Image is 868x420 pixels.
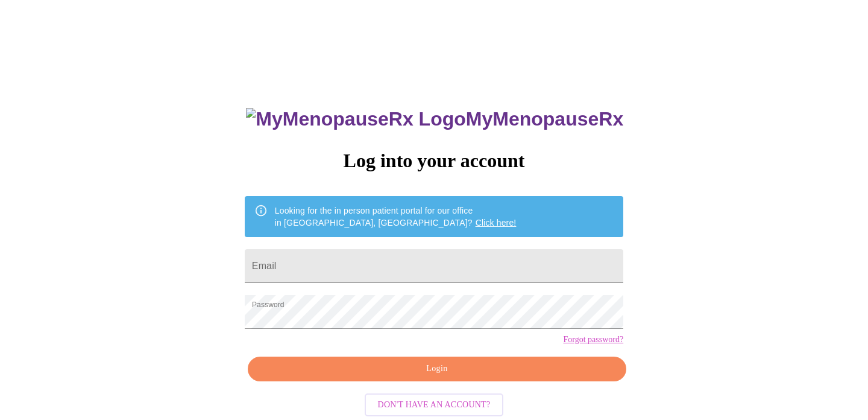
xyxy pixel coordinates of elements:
span: Login [262,361,612,377]
a: Forgot password? [563,335,623,345]
button: Don't have an account? [365,393,504,417]
img: MyMenopauseRx Logo [246,108,465,130]
button: Login [248,357,626,381]
h3: Log into your account [245,150,623,172]
h3: MyMenopauseRx [246,108,623,130]
a: Click here! [476,218,517,227]
div: Looking for the in person patient portal for our office in [GEOGRAPHIC_DATA], [GEOGRAPHIC_DATA]? [275,200,517,234]
a: Don't have an account? [362,399,507,409]
span: Don't have an account? [378,398,491,413]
